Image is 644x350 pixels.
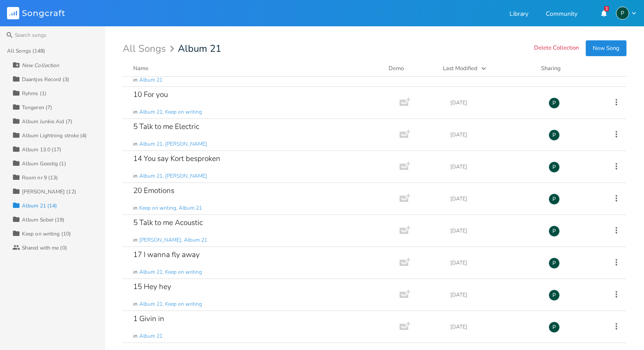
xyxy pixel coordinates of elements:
[443,64,531,73] button: Last Modified
[133,64,149,72] div: Name
[139,108,202,116] span: Album 21, Keep on writing
[178,44,221,54] span: Album 21
[616,7,637,20] button: P
[133,123,199,130] div: 5 Talk to me Electric
[133,140,138,148] span: in
[450,196,538,201] div: [DATE]
[139,236,207,244] span: [PERSON_NAME], Album 21
[22,217,65,222] div: Album Sober (19)
[616,7,629,20] div: Piepo
[139,140,207,148] span: Album 21, [PERSON_NAME]
[548,289,560,301] div: Piepo
[139,268,202,276] span: Album 21, Keep on writing
[450,292,538,297] div: [DATE]
[7,48,46,54] div: All Songs (148)
[22,133,87,138] div: Album Lightning stroke (4)
[595,5,612,21] button: 2
[133,155,220,162] div: 14 You say Kort besproken
[22,189,76,194] div: [PERSON_NAME] (12)
[546,11,577,18] a: Community
[133,300,138,308] span: in
[22,63,59,68] div: New Collection
[534,45,579,52] button: Delete Collection
[133,108,138,116] span: in
[22,203,57,208] div: Album 21 (14)
[22,161,66,166] div: Album Geestig (1)
[22,105,52,110] div: Tongeren (7)
[389,64,432,73] div: Demo
[541,64,594,73] div: Sharing
[548,257,560,269] div: Piepo
[133,332,138,340] span: in
[133,204,138,212] span: in
[510,11,528,18] a: Library
[133,236,138,244] span: in
[22,77,69,82] div: Daantjes Record (3)
[139,300,202,308] span: Album 21, Keep on writing
[139,76,163,84] span: Album 21
[548,161,560,173] div: Piepo
[22,119,72,124] div: Album Junkie Aid (7)
[139,172,207,180] span: Album 21, [PERSON_NAME]
[22,147,62,152] div: Album 13.0 (17)
[139,204,202,212] span: Keep on writing, Album 21
[133,268,138,276] span: in
[133,187,174,194] div: 20 Emotions
[133,315,164,322] div: 1 Givin in
[548,321,560,333] div: Piepo
[443,64,478,72] div: Last Modified
[133,172,138,180] span: in
[133,219,203,226] div: 5 Talk to me Acoustic
[450,100,538,105] div: [DATE]
[548,193,560,205] div: Piepo
[133,251,200,258] div: 17 I wanna fly away
[133,283,171,290] div: 15 Hey hey
[450,132,538,137] div: [DATE]
[123,45,177,53] div: All Songs
[548,97,560,109] div: Piepo
[22,231,71,236] div: Keep on writing (10)
[450,228,538,233] div: [DATE]
[586,40,626,56] button: New Song
[133,64,378,73] button: Name
[450,164,538,169] div: [DATE]
[450,324,538,329] div: [DATE]
[22,91,46,96] div: Ryhms (1)
[133,91,168,98] div: 10 For you
[548,225,560,237] div: Piepo
[548,129,560,141] div: Piepo
[450,260,538,265] div: [DATE]
[139,332,163,340] span: Album 21
[22,245,67,250] div: Shared with me (0)
[22,175,58,180] div: Room nr 9 (13)
[604,6,609,11] div: 2
[133,76,138,84] span: in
